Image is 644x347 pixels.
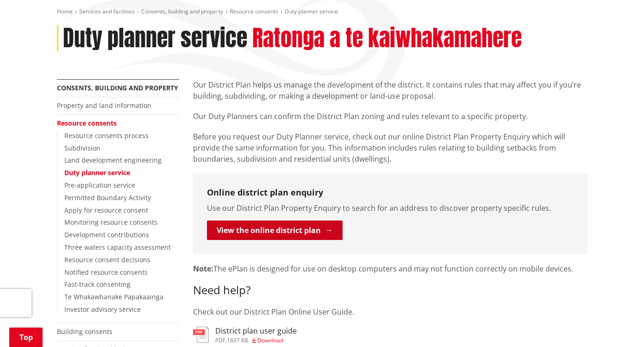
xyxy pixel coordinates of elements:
a: Resource consent decisions [64,255,150,264]
strong: Note: [193,264,213,274]
a: Land development engineering [64,156,162,164]
div: , [215,338,297,343]
a: Investor advisory service [64,305,141,314]
a: Three waters capacity assessment [64,243,171,252]
iframe: Messenger Launcher [601,308,635,341]
span: Download [257,336,283,344]
a: Home [57,7,73,15]
a: Consents, building and property [141,7,223,15]
h1: Duty planner service [63,25,247,52]
a: Resource consents process [64,131,149,140]
p: The ePlan is designed for use on desktop computers and may not function correctly on mobile devices. [193,263,588,274]
a: Top [9,328,43,347]
img: document-pdf.svg [193,327,209,343]
a: Pre-application service [64,181,135,189]
a: Development contributions [64,230,149,239]
h3: District plan user guide [215,327,297,335]
h2: Ratonga a te kaiwhakamahere [252,25,522,52]
a: Duty planner service [64,168,130,177]
span: pdf [215,336,225,344]
a: Resource consents [230,7,278,15]
a: District plan user guide pdf,1697 KB Download [193,327,297,343]
a: Services and facilities [79,7,135,15]
a: Fast-track consenting [64,280,131,289]
h3: Online district plan enquiry [207,188,574,198]
p: Our Duty Planners can confirm the District Plan zoning and rules relevant to a specific property. [193,111,588,122]
p: Use our District Plan Property Enquiry to search for an address to discover property specific rules. [207,202,574,214]
p: Check out our District Plan Online User Guide. [193,306,588,317]
a: Notified resource consents [64,268,148,277]
span: 1697 KB [227,336,248,344]
a: View the online district plan [207,221,343,240]
a: Permitted Boundary Activity [64,193,151,202]
span: Duty planner service [285,7,338,15]
nav: breadcrumb [57,8,588,16]
p: Our District Plan helps us manage the development of the district. It contains rules that may aff... [193,79,588,101]
a: Apply for resource consent [64,206,148,215]
p: Before you request our Duty Planner service, check out our online District Plan Property Enquiry ... [193,131,588,164]
a: Monitoring resource consents [64,218,157,227]
a: Subdivision [64,144,100,152]
a: Resource consents [57,119,117,127]
a: Property and land information [57,101,151,110]
a: Consents, building and property [57,83,178,92]
a: Building consents [57,327,113,336]
a: Te Whakawhanake Papakaainga [64,292,163,301]
h3: Need help? [193,284,588,297]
